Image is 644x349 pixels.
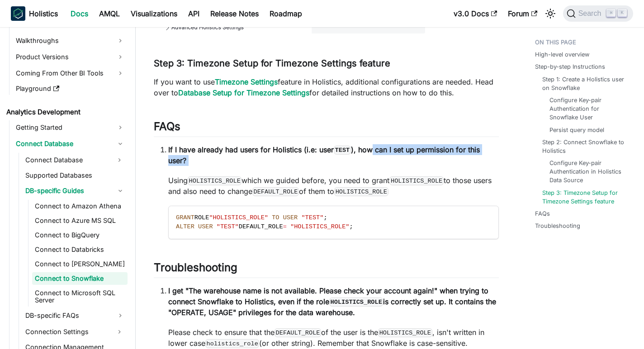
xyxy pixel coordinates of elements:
[29,8,58,19] b: Holistics
[535,222,580,230] a: Troubleshooting
[154,261,499,278] h2: Troubleshooting
[389,176,443,185] code: HOLISTICS_ROLE
[32,272,128,285] a: Connect to Snowflake
[23,308,128,323] a: DB-specific FAQs
[13,137,128,151] a: Connect Database
[13,82,128,95] a: Playground
[13,120,128,135] a: Getting Started
[217,223,239,230] span: "TEST"
[168,145,480,165] strong: If I have already had users for Holistics (i.e: user ), how can I set up permission for this user?
[168,327,499,349] p: Please check to ensure that the of the user is the , isn't written in lower case (or other string...
[23,169,128,182] a: Supported Databases
[272,214,279,221] span: TO
[4,106,128,118] a: Analytics Development
[275,328,321,337] code: DEFAULT_ROLE
[23,184,128,198] a: DB-specific Guides
[23,325,111,339] a: Connection Settings
[209,214,268,221] span: "HOLISTICS_ROLE"
[125,6,183,21] a: Visualizations
[65,6,94,21] a: Docs
[542,189,626,206] a: Step 3: Timezone Setup for Timezone Settings feature
[378,328,432,337] code: HOLISTICS_ROLE
[194,214,209,221] span: ROLE
[154,76,499,98] p: If you want to use feature in Holistics, additional configurations are needed. Head over to for d...
[543,6,558,21] button: Switch between dark and light mode (currently light mode)
[301,214,323,221] span: "TEST"
[563,5,633,22] button: Search (Command+K)
[576,9,607,18] span: Search
[111,325,128,339] button: Expand sidebar category 'Connection Settings'
[13,50,128,64] a: Product Versions
[32,258,128,270] a: Connect to [PERSON_NAME]
[32,243,128,256] a: Connect to Databricks
[549,96,622,122] a: Configure Key-pair Authentication for Snowflake User
[13,33,128,48] a: Walkthroughs
[168,175,499,197] p: Using which we guided before, you need to grant to those users and also need to change of them to
[606,9,616,17] kbd: ⌘
[111,153,128,167] button: Expand sidebar category 'Connect Database'
[94,6,125,21] a: AMQL
[198,223,213,230] span: USER
[535,209,550,218] a: FAQs
[205,339,259,348] code: holistics_role
[334,187,388,196] code: HOLISTICS_ROLE
[549,126,604,134] a: Persist query model
[168,286,496,317] strong: I get "The warehouse name is not available. Please check your account again!" when trying to conn...
[334,146,351,155] code: TEST
[542,75,626,92] a: Step 1: Create a Holistics user on Snowflake
[188,176,241,185] code: HOLISTICS_ROLE
[183,6,205,21] a: API
[535,62,605,71] a: Step-by-step Instructions
[215,77,278,86] a: Timezone Settings
[154,58,499,69] h3: Step 3: Timezone Setup for Timezone Settings feature
[32,214,128,227] a: Connect to Azure MS SQL
[154,120,499,137] h2: FAQs
[329,297,383,307] code: HOLISTICS_ROLE
[205,6,264,21] a: Release Notes
[323,214,327,221] span: ;
[239,223,283,230] span: DEFAULT_ROLE
[350,223,353,230] span: ;
[264,6,308,21] a: Roadmap
[283,214,298,221] span: USER
[32,287,128,307] a: Connect to Microsoft SQL Server
[448,6,502,21] a: v3.0 Docs
[542,138,626,155] a: Step 2: Connect Snowflake to Holistics
[176,223,194,230] span: ALTER
[178,88,309,97] a: Database Setup for Timezone Settings
[176,214,194,221] span: GRANT
[252,187,299,196] code: DEFAULT_ROLE
[11,6,58,21] a: HolisticsHolistics
[549,159,622,185] a: Configure Key-pair Authentication in Holistics Data Source
[32,229,128,241] a: Connect to BigQuery
[23,153,111,167] a: Connect Database
[32,200,128,212] a: Connect to Amazon Athena
[11,6,25,21] img: Holistics
[502,6,543,21] a: Forum
[535,50,589,59] a: High-level overview
[283,223,287,230] span: =
[618,9,627,17] kbd: K
[290,223,350,230] span: "HOLISTICS_ROLE"
[13,66,128,80] a: Coming From Other BI Tools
